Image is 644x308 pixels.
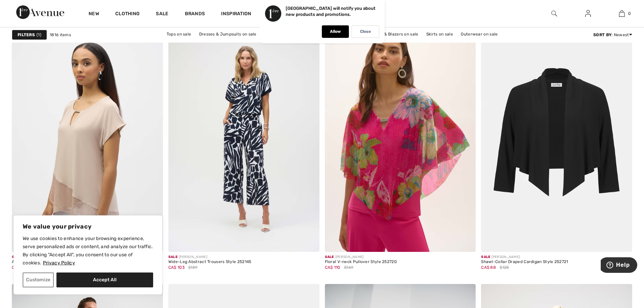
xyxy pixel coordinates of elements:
img: search the website [551,9,557,18]
img: 1ère Avenue [16,5,64,19]
span: Sale [481,255,490,259]
span: $159 [188,264,197,270]
img: Shawl-Collar Draped Cardigan Style 252721. Black [481,25,632,252]
strong: Filters [18,32,35,38]
a: Skirts on sale [423,30,456,39]
a: 0 [605,9,638,18]
a: Brands [185,11,205,18]
span: $169 [344,264,353,270]
div: : Newest [593,32,632,38]
span: CA$ 103 [168,265,185,270]
div: Shawl-Collar Draped Cardigan Style 252721 [481,260,568,264]
span: 0 [628,10,631,17]
div: Floral V-neck Pullover Style 252720 [325,260,397,264]
span: $125 [500,264,509,270]
div: [PERSON_NAME] [481,255,568,260]
div: [PERSON_NAME] [12,255,111,260]
img: Wide-Leg Abstract Trousers Style 252145. Vanilla/Midnight Blue [168,25,319,252]
a: Tops on sale [163,30,195,39]
p: [GEOGRAPHIC_DATA] will notify you about new products and promotions. [286,6,376,17]
span: Sale [12,255,21,259]
img: Asymmetrical Hem V-Neck Pullover Style 252172. Parchment/silver [12,25,163,252]
div: [PERSON_NAME] [168,255,252,260]
p: Close [360,29,371,34]
a: Jackets & Blazers on sale [363,30,422,39]
span: 1 [37,32,41,38]
span: 1816 items [50,32,71,38]
strong: Sort By [593,32,612,37]
span: CA$ 110 [325,265,340,270]
div: Wide-Leg Abstract Trousers Style 252145 [168,260,252,264]
iframe: Opens a widget where you can find more information [601,257,637,274]
img: My Bag [619,9,625,18]
span: CA$ 88 [481,265,496,270]
p: We use cookies to enhance your browsing experience, serve personalized ads or content, and analyz... [23,235,153,267]
img: Floral V-neck Pullover Style 252720. Multi [325,25,476,252]
div: [PERSON_NAME] [325,255,397,260]
span: CA$ 110 [12,265,27,270]
button: Customize [23,273,54,287]
a: Sale [156,11,168,18]
p: Allow [330,29,341,34]
div: Asymmetrical Hem V-Neck Pullover Style 252172 [12,260,111,264]
a: Dresses & Jumpsuits on sale [196,30,260,39]
div: We value your privacy [14,215,162,294]
p: We value your privacy [23,222,153,231]
a: New [89,11,99,18]
a: Sign In [580,9,596,18]
span: Sale [325,255,334,259]
a: Outerwear on sale [457,30,501,39]
a: Privacy Policy [43,260,75,266]
span: Inspiration [221,11,251,18]
button: Accept All [56,273,153,287]
img: My Info [585,9,591,18]
span: Sale [168,255,177,259]
a: Clothing [115,11,140,18]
